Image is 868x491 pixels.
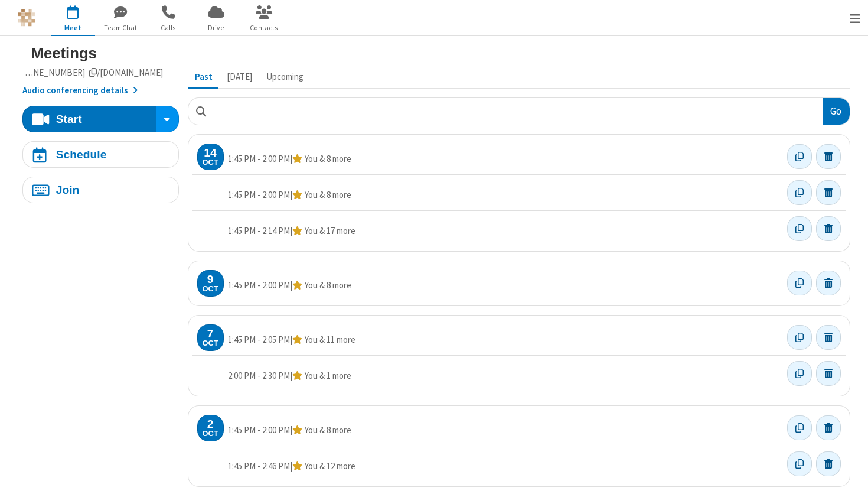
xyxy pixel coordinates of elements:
[318,370,351,381] span: & 1 more
[197,270,224,297] div: Thursday, October 9, 2025 1:45 PM
[228,152,351,166] div: |
[197,324,224,351] div: Tuesday, October 7, 2025 1:45 PM
[787,180,812,205] button: Copy previous settings into new meeting
[228,370,290,381] span: 2:00 PM - 2:30 PM
[22,177,179,203] button: Join
[18,9,35,27] img: iotum.​ucaas.​tech
[228,225,290,236] span: 1:45 PM - 2:14 PM
[787,361,812,386] button: Copy previous settings into new meeting
[228,333,355,347] div: |
[787,144,812,169] button: Copy previous settings into new meeting
[318,225,355,236] span: & 17 more
[202,430,218,438] div: Oct
[816,216,841,241] button: Delete meeting
[228,225,355,238] div: |
[228,279,290,291] span: 1:45 PM - 2:00 PM
[192,355,846,391] div: 2:00 PM - 2:30 PM|You & 1 more
[305,460,318,472] span: You
[197,144,224,170] div: Tuesday, October 14, 2025 1:45 PM
[194,22,239,33] span: Drive
[56,184,80,196] div: Join
[228,460,355,473] div: |
[22,106,156,132] button: Start
[305,334,318,345] span: You
[318,189,351,200] span: & 8 more
[197,415,224,441] div: Thursday, October 2, 2025 1:45 PM
[228,279,351,292] div: |
[188,66,220,89] button: Past
[259,66,311,89] button: Upcoming
[22,84,138,97] button: Audio conferencing details
[305,424,318,435] span: You
[305,370,318,381] span: You
[816,144,841,169] button: Delete meeting
[22,66,164,80] button: Copy my meeting room linkCopy my meeting room link
[787,325,812,350] button: Copy previous settings into new meeting
[204,147,216,158] div: 14
[146,22,191,33] span: Calls
[56,113,82,125] div: Start
[202,340,218,347] div: Oct
[228,460,290,472] span: 1:45 PM - 2:46 PM
[228,189,290,200] span: 1:45 PM - 2:00 PM
[318,279,351,291] span: & 8 more
[22,141,179,168] button: Schedule
[787,216,812,241] button: Copy previous settings into new meeting
[305,279,318,291] span: You
[318,424,351,435] span: & 8 more
[787,415,812,440] button: Copy previous settings into new meeting
[816,180,841,205] button: Delete meeting
[207,418,214,430] div: 2
[228,424,351,437] div: |
[56,149,107,160] div: Schedule
[156,106,179,132] button: Start conference options
[228,188,351,202] div: |
[318,460,355,472] span: & 12 more
[228,369,351,383] div: |
[192,320,846,355] div: 7Oct1:45 PM - 2:05 PM|You & 11 more
[305,153,318,164] span: You
[192,174,846,210] div: 1:45 PM - 2:00 PM|You & 8 more
[305,189,318,200] span: You
[816,415,841,440] button: Delete meeting
[99,22,143,33] span: Team Chat
[51,22,95,33] span: Meet
[318,334,355,345] span: & 11 more
[305,225,318,236] span: You
[192,210,846,246] div: 1:45 PM - 2:14 PM|You & 17 more
[207,328,214,339] div: 7
[202,159,218,167] div: Oct
[192,446,846,482] div: 1:45 PM - 2:46 PM|You & 12 more
[228,153,290,164] span: 1:45 PM - 2:00 PM
[202,285,218,293] div: Oct
[192,139,846,174] div: 14Oct1:45 PM - 2:00 PM|You & 8 more
[242,22,286,33] span: Contacts
[816,361,841,386] button: Delete meeting
[838,460,859,483] iframe: Chat
[31,45,851,61] h3: Meetings
[816,325,841,350] button: Delete meeting
[192,265,846,301] div: 9Oct1:45 PM - 2:00 PM|You & 8 more
[228,424,290,435] span: 1:45 PM - 2:00 PM
[823,98,850,125] button: Go
[787,271,812,295] button: Copy previous settings into new meeting
[228,334,290,345] span: 1:45 PM - 2:05 PM
[318,153,351,164] span: & 8 more
[787,451,812,476] button: Copy previous settings into new meeting
[207,274,214,285] div: 9
[816,451,841,476] button: Delete meeting
[22,66,179,97] section: Account details
[192,410,846,446] div: 2Oct1:45 PM - 2:00 PM|You & 8 more
[816,271,841,295] button: Delete meeting
[220,66,259,89] button: [DATE]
